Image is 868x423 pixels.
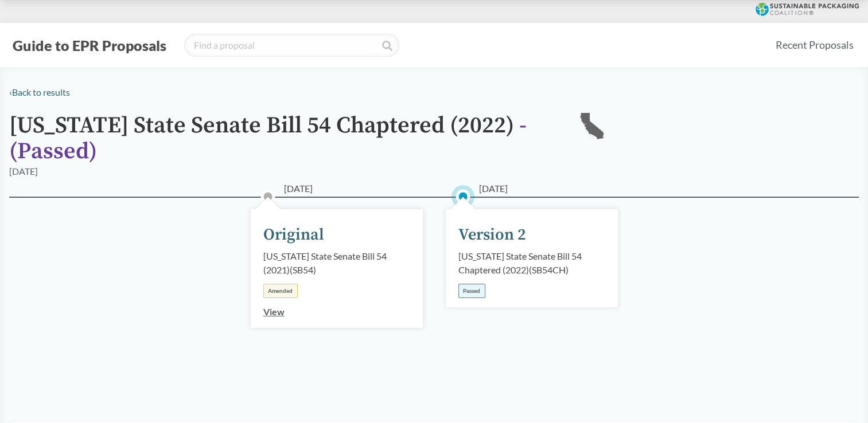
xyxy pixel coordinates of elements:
div: Version 2 [458,223,526,247]
input: Find a proposal [184,34,399,57]
a: View [263,306,285,317]
span: [DATE] [479,182,508,195]
a: Recent Proposals [770,32,859,58]
h1: [US_STATE] State Senate Bill 54 Chaptered (2022) [9,113,560,164]
span: - ( Passed ) [9,111,527,166]
a: ‹Back to results [9,87,70,97]
div: [DATE] [9,164,38,178]
div: [US_STATE] State Senate Bill 54 (2021) ( SB54 ) [263,249,410,277]
div: Amended [263,284,298,298]
div: [US_STATE] State Senate Bill 54 Chaptered (2022) ( SB54CH ) [458,249,605,277]
button: Guide to EPR Proposals [9,36,170,54]
span: [DATE] [284,182,313,195]
div: Original [263,223,324,247]
div: Passed [458,284,485,298]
